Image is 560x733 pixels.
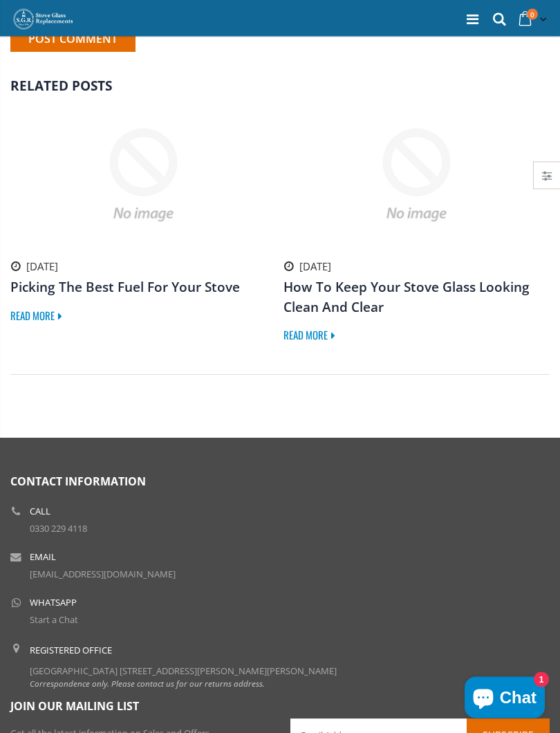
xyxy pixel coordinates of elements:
h3: Related Posts [10,77,550,97]
b: Email [30,553,56,562]
time: [DATE] [26,260,58,274]
a: Read More [10,308,70,324]
b: Registered Office [30,644,112,657]
span: Join our mailing list [10,699,139,714]
a: 0 [514,6,550,33]
h3: Picking the best fuel for your stove [10,278,277,298]
h3: How to keep your stove glass looking clean and clear [283,278,550,317]
b: WhatsApp [30,599,77,608]
a: Menu [467,10,478,28]
input: Post comment [10,26,136,53]
span: 0 [527,9,538,20]
a: Read More [283,328,343,343]
div: [GEOGRAPHIC_DATA] [STREET_ADDRESS][PERSON_NAME][PERSON_NAME] [30,644,337,691]
a: Start a Chat [30,614,78,627]
time: [DATE] [299,260,331,274]
span: Contact Information [10,474,146,490]
a: [EMAIL_ADDRESS][DOMAIN_NAME] [30,568,176,581]
a: 0330 229 4118 [30,523,87,535]
img: Stove Glass Replacement [12,8,75,30]
em: Correspondence only. Please contact us for our returns address. [30,678,265,689]
inbox-online-store-chat: Shopify online store chat [460,677,549,722]
b: Call [30,508,50,517]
